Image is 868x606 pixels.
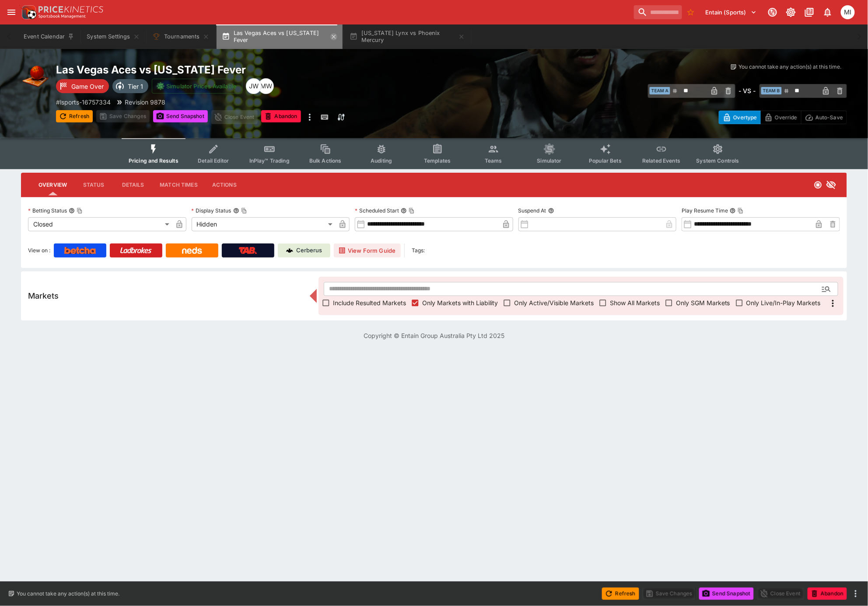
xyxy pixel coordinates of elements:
[412,244,425,258] label: Tags:
[699,588,754,600] button: Send Snapshot
[801,4,817,20] button: Documentation
[56,98,111,107] p: Copy To Clipboard
[738,208,744,214] button: Copy To Clipboard
[125,98,165,107] p: Revision 9878
[334,244,401,258] button: View Form Guide
[333,298,406,307] span: Include Resulted Markets
[19,3,37,21] img: PriceKinetics Logo
[602,588,639,600] button: Refresh
[286,247,293,254] img: Cerberus
[38,14,86,18] img: Sportsbook Management
[18,24,80,49] button: Event Calendar
[81,24,145,49] button: System Settings
[3,4,19,20] button: open drawer
[278,244,330,258] a: Cerberus
[850,589,861,599] button: more
[192,207,231,214] p: Display Status
[730,208,736,214] button: Play Resume TimeCopy To Clipboard
[422,298,498,307] span: Only Markets with Liability
[122,138,746,169] div: Event type filters
[828,298,838,309] svg: More
[514,298,594,307] span: Only Active/Visible Markets
[355,207,399,214] p: Scheduled Start
[304,110,315,124] button: more
[31,174,74,195] button: Overview
[642,157,680,164] span: Related Events
[198,157,229,164] span: Detail Editor
[74,174,113,195] button: Status
[739,63,842,71] p: You cannot take any action(s) at this time.
[28,217,172,231] div: Closed
[129,157,178,164] span: Pricing and Results
[205,174,244,195] button: Actions
[241,208,247,214] button: Copy To Clipboard
[21,63,49,91] img: basketball.png
[147,24,215,49] button: Tournaments
[71,82,104,91] p: Game Over
[77,208,83,214] button: Copy To Clipboard
[650,87,670,94] span: Team A
[765,4,780,20] button: Connected to PK
[233,208,239,214] button: Display StatusCopy To Clipboard
[182,247,202,254] img: Neds
[113,174,153,195] button: Details
[775,113,797,122] p: Override
[69,208,75,214] button: Betting StatusCopy To Clipboard
[682,207,728,214] p: Play Resume Time
[120,247,152,254] img: Ladbrokes
[783,4,799,20] button: Toggle light/dark mode
[801,111,847,124] button: Auto-Save
[537,157,562,164] span: Simulator
[192,217,336,231] div: Hidden
[38,6,103,13] img: PriceKinetics
[815,113,843,122] p: Auto-Save
[297,246,322,255] p: Cerberus
[344,24,470,49] button: [US_STATE] Lynx vs Phoenix Mercury
[153,174,205,195] button: Match Times
[309,157,342,164] span: Bulk Actions
[261,111,301,120] span: Mark an event as closed and abandoned.
[700,5,762,19] button: Select Tenant
[808,589,847,597] span: Mark an event as closed and abandoned.
[249,157,290,164] span: InPlay™ Trading
[676,298,730,307] span: Only SGM Markets
[684,5,698,19] button: No Bookmarks
[761,87,782,94] span: Team B
[548,208,554,214] button: Suspend At
[401,208,407,214] button: Scheduled StartCopy To Clipboard
[28,207,67,214] p: Betting Status
[28,291,59,301] h5: Markets
[153,110,208,122] button: Send Snapshot
[820,4,836,20] button: Notifications
[610,298,660,307] span: Show All Markets
[733,113,757,122] p: Overtype
[696,157,739,164] span: System Controls
[739,86,756,95] h6: - VS -
[814,181,822,189] svg: Closed
[819,281,834,297] button: Open
[746,298,821,307] span: Only Live/In-Play Markets
[56,110,93,122] button: Refresh
[56,63,451,77] h2: Copy To Clipboard
[719,111,761,124] button: Overtype
[261,110,301,122] button: Abandon
[17,590,119,598] p: You cannot take any action(s) at this time.
[239,247,257,254] img: TabNZ
[838,3,857,22] button: michael.wilczynski
[28,244,50,258] label: View on :
[217,24,343,49] button: Las Vegas Aces vs [US_STATE] Fever
[485,157,502,164] span: Teams
[424,157,451,164] span: Templates
[258,78,274,94] div: Michael Wilczynski
[634,5,682,19] input: search
[719,111,847,124] div: Start From
[841,5,855,19] div: michael.wilczynski
[826,180,836,190] svg: Hidden
[64,247,96,254] img: Betcha
[371,157,392,164] span: Auditing
[246,78,262,94] div: Justin Walsh
[152,79,242,94] button: Simulator Prices Available
[409,208,415,214] button: Copy To Clipboard
[808,588,847,600] button: Abandon
[760,111,801,124] button: Override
